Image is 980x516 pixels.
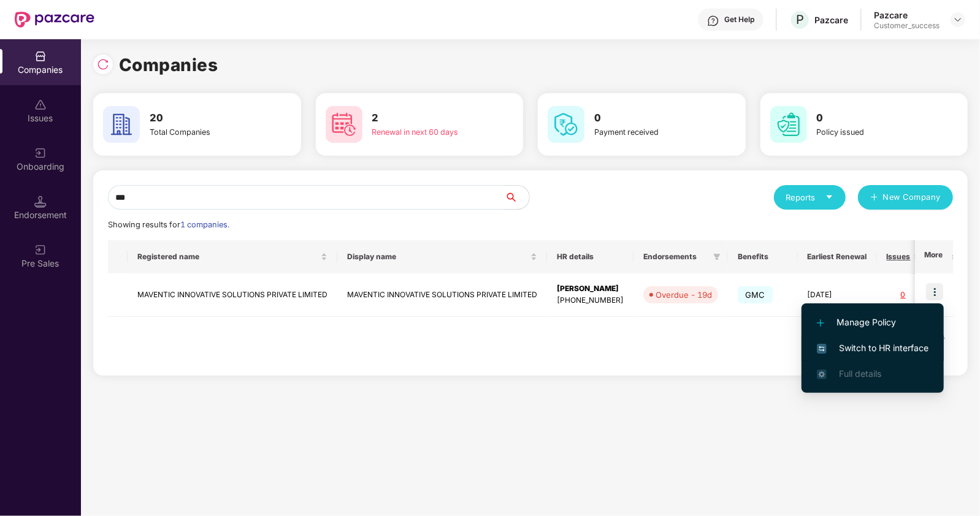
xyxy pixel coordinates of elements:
[337,240,547,273] th: Display name
[372,126,478,138] div: Renewal in next 60 days
[372,110,478,126] h3: 2
[180,220,229,229] span: 1 companies.
[557,295,624,306] div: [PHONE_NUMBER]
[817,126,922,138] div: Policy issued
[643,252,708,262] span: Endorsements
[97,58,109,70] img: svg+xml;base64,PHN2ZyBpZD0iUmVsb2FkLTMyeDMyIiB4bWxucz0iaHR0cDovL3d3dy53My5vcmcvMjAwMC9zdmciIHdpZH...
[707,15,719,27] img: svg+xml;base64,PHN2ZyBpZD0iSGVscC0zMngzMiIgeG1sbnM9Imh0dHA6Ly93d3cudzMub3JnLzIwMDAvc3ZnIiB3aWR0aD...
[724,15,754,25] div: Get Help
[870,193,878,203] span: plus
[34,244,47,256] img: svg+xml;base64,PHN2ZyB3aWR0aD0iMjAiIGhlaWdodD0iMjAiIHZpZXdCb3g9IjAgMCAyMCAyMCIgZmlsbD0ibm9uZSIgeG...
[883,191,941,203] span: New Company
[15,12,94,28] img: New Pazcare Logo
[150,110,255,126] h3: 20
[504,192,529,202] span: search
[817,110,922,126] h3: 0
[887,252,911,262] span: Issues
[817,316,928,329] span: Manage Policy
[594,126,700,138] div: Payment received
[877,240,930,273] th: Issues
[119,51,218,78] h1: Companies
[817,319,824,327] img: svg+xml;base64,PHN2ZyB4bWxucz0iaHR0cDovL3d3dy53My5vcmcvMjAwMC9zdmciIHdpZHRoPSIxMi4yMDEiIGhlaWdodD...
[874,9,940,21] div: Pazcare
[34,147,47,159] img: svg+xml;base64,PHN2ZyB3aWR0aD0iMjAiIGhlaWdodD0iMjAiIHZpZXdCb3g9IjAgMCAyMCAyMCIgZmlsbD0ibm9uZSIgeG...
[915,240,953,273] th: More
[817,344,827,354] img: svg+xml;base64,PHN2ZyB4bWxucz0iaHR0cDovL3d3dy53My5vcmcvMjAwMC9zdmciIHdpZHRoPSIxNiIgaGVpZ2h0PSIxNi...
[547,240,634,273] th: HR details
[337,273,547,317] td: MAVENTIC INNOVATIVE SOLUTIONS PRIVATE LIMITED
[839,368,881,379] span: Full details
[504,185,530,210] button: search
[34,99,47,111] img: svg+xml;base64,PHN2ZyBpZD0iSXNzdWVzX2Rpc2FibGVkIiB4bWxucz0iaHR0cDovL3d3dy53My5vcmcvMjAwMC9zdmciIH...
[926,283,943,300] img: icon
[711,249,723,264] span: filter
[557,283,624,295] div: [PERSON_NAME]
[798,240,877,273] th: Earliest Renewal
[874,21,940,31] div: Customer_success
[814,14,848,26] div: Pazcare
[326,106,362,143] img: svg+xml;base64,PHN2ZyB4bWxucz0iaHR0cDovL3d3dy53My5vcmcvMjAwMC9zdmciIHdpZHRoPSI2MCIgaGVpZ2h0PSI2MC...
[825,193,833,201] span: caret-down
[796,12,804,27] span: P
[34,50,47,63] img: svg+xml;base64,PHN2ZyBpZD0iQ29tcGFuaWVzIiB4bWxucz0iaHR0cDovL3d3dy53My5vcmcvMjAwMC9zdmciIHdpZHRoPS...
[738,286,773,303] span: GMC
[817,370,827,379] img: svg+xml;base64,PHN2ZyB4bWxucz0iaHR0cDovL3d3dy53My5vcmcvMjAwMC9zdmciIHdpZHRoPSIxNi4zNjMiIGhlaWdodD...
[817,341,928,355] span: Switch to HR interface
[108,220,229,229] span: Showing results for
[858,185,953,210] button: plusNew Company
[347,252,528,262] span: Display name
[128,240,337,273] th: Registered name
[548,106,584,143] img: svg+xml;base64,PHN2ZyB4bWxucz0iaHR0cDovL3d3dy53My5vcmcvMjAwMC9zdmciIHdpZHRoPSI2MCIgaGVpZ2h0PSI2MC...
[728,240,798,273] th: Benefits
[34,195,47,208] img: svg+xml;base64,PHN2ZyB3aWR0aD0iMTQuNSIgaGVpZ2h0PSIxNC41IiB2aWV3Qm94PSIwIDAgMTYgMTYiIGZpbGw9Im5vbm...
[137,252,318,262] span: Registered name
[656,289,712,301] div: Overdue - 19d
[594,110,700,126] h3: 0
[770,106,807,143] img: svg+xml;base64,PHN2ZyB4bWxucz0iaHR0cDovL3d3dy53My5vcmcvMjAwMC9zdmciIHdpZHRoPSI2MCIgaGVpZ2h0PSI2MC...
[713,253,721,260] span: filter
[798,273,877,317] td: [DATE]
[103,106,140,143] img: svg+xml;base64,PHN2ZyB4bWxucz0iaHR0cDovL3d3dy53My5vcmcvMjAwMC9zdmciIHdpZHRoPSI2MCIgaGVpZ2h0PSI2MC...
[786,191,833,203] div: Reports
[953,15,963,25] img: svg+xml;base64,PHN2ZyBpZD0iRHJvcGRvd24tMzJ4MzIiIHhtbG5zPSJodHRwOi8vd3d3LnczLm9yZy8yMDAwL3N2ZyIgd2...
[128,273,337,317] td: MAVENTIC INNOVATIVE SOLUTIONS PRIVATE LIMITED
[150,126,255,138] div: Total Companies
[887,289,920,301] div: 0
